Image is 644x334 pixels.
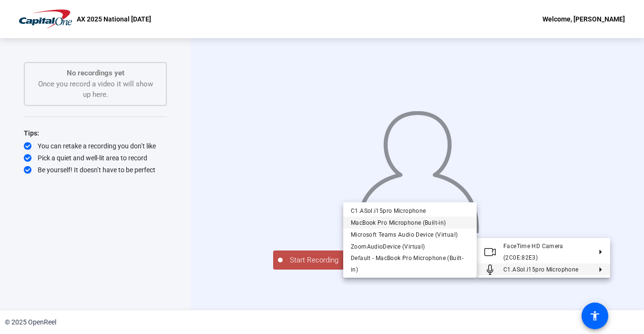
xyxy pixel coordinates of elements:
mat-icon: Microphone [484,263,496,275]
span: C1.ASol.i15pro Microphone [351,207,426,214]
span: FaceTime HD Camera (2C0E:82E3) [503,243,563,261]
span: Default - MacBook Pro Microphone (Built-in) [351,255,463,273]
span: MacBook Pro Microphone (Built-in) [351,219,446,226]
mat-icon: Video camera [484,246,496,258]
span: ZoomAudioDevice (Virtual) [351,243,425,250]
span: Microsoft Teams Audio Device (Virtual) [351,231,458,238]
span: C1.ASol.i15pro Microphone [503,266,578,272]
